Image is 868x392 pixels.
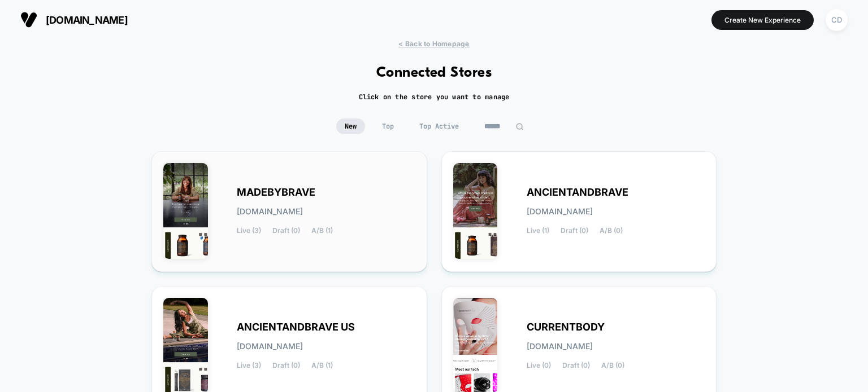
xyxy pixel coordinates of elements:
div: CD [826,9,848,31]
span: MADEBYBRAVE [237,188,315,196]
span: A/B (0) [600,227,623,235]
span: Draft (0) [562,362,590,369]
button: Create New Experience [711,10,814,30]
span: [DOMAIN_NAME] [527,208,593,215]
span: Draft (0) [272,227,300,235]
span: [DOMAIN_NAME] [237,342,303,350]
h1: Connected Stores [376,65,492,81]
span: CURRENTBODY [527,323,605,331]
span: Live (1) [527,227,549,235]
span: [DOMAIN_NAME] [527,342,593,350]
span: Live (0) [527,362,551,369]
img: ANCIENTANDBRAVE [453,163,498,259]
span: Draft (0) [561,227,588,235]
span: New [336,118,365,134]
span: Top [374,118,402,134]
button: CD [822,8,851,32]
span: A/B (0) [601,362,624,369]
span: ANCIENTANDBRAVE US [237,323,355,331]
img: Visually logo [20,11,37,28]
img: edit [515,122,524,131]
span: Live (3) [237,362,261,369]
span: ANCIENTANDBRAVE [527,188,628,196]
span: Live (3) [237,227,261,235]
span: A/B (1) [311,227,333,235]
h2: Click on the store you want to manage [359,93,510,102]
img: MADEBYBRAVE [163,163,208,259]
span: Draft (0) [272,362,300,369]
span: A/B (1) [311,362,333,369]
span: < Back to Homepage [398,39,469,48]
span: Top Active [411,118,467,134]
button: [DOMAIN_NAME] [17,11,131,29]
span: [DOMAIN_NAME] [237,208,303,215]
span: [DOMAIN_NAME] [46,14,128,26]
